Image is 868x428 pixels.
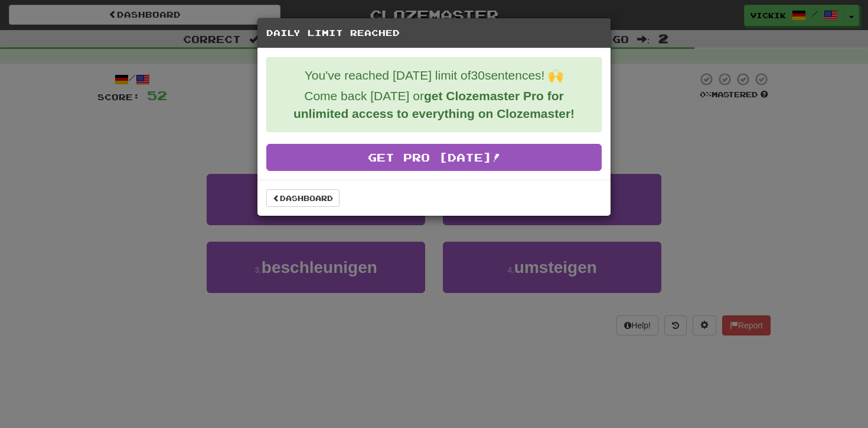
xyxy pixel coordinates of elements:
h5: Daily Limit Reached [266,27,602,39]
p: Come back [DATE] or [276,87,592,123]
a: Dashboard [266,189,340,207]
strong: get Clozemaster Pro for unlimited access to everything on Clozemaster! [293,89,575,120]
a: Get Pro [DATE]! [266,144,602,171]
p: You've reached [DATE] limit of 30 sentences! 🙌 [276,67,592,84]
